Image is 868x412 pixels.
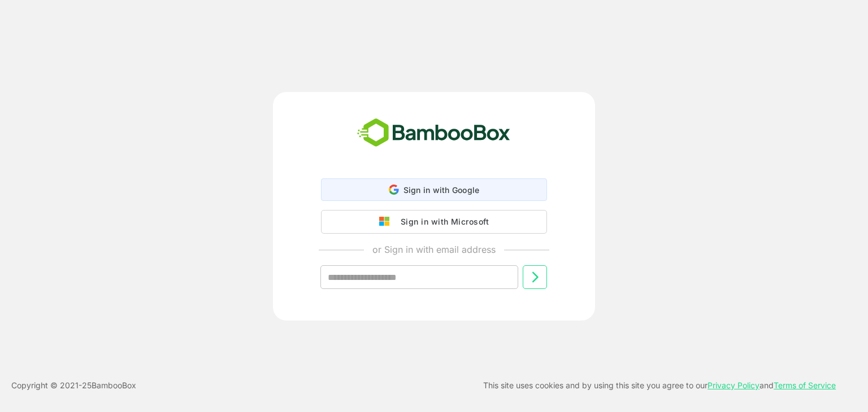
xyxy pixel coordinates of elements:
div: Sign in with Google [321,178,547,201]
div: Sign in with Microsoft [395,214,489,229]
p: or Sign in with email address [372,243,496,256]
a: Privacy Policy [708,380,759,390]
span: Sign in with Google [403,185,480,195]
img: bamboobox [351,115,517,152]
a: Terms of Service [774,380,836,390]
button: Sign in with Microsoft [321,210,547,234]
img: google [379,217,395,227]
p: This site uses cookies and by using this site you agree to our and [483,379,836,392]
p: Copyright © 2021- 25 BambooBox [11,379,136,392]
